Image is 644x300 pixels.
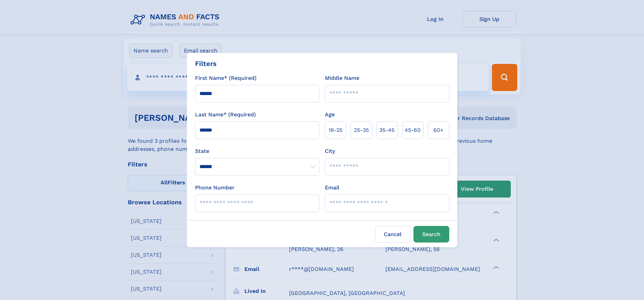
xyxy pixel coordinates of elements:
label: State [195,147,319,155]
label: City [325,147,335,155]
span: 35‑45 [379,126,395,134]
label: Cancel [375,226,411,243]
span: 45‑60 [405,126,421,134]
button: Search [413,226,449,243]
label: Email [325,184,339,192]
label: First Name* (Required) [195,74,257,82]
label: Age [325,111,335,119]
span: 60+ [433,126,444,134]
label: Last Name* (Required) [195,111,256,119]
label: Middle Name [325,74,359,82]
div: Filters [195,59,217,69]
span: 25‑35 [354,126,369,134]
span: 18‑25 [329,126,342,134]
label: Phone Number [195,184,235,192]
